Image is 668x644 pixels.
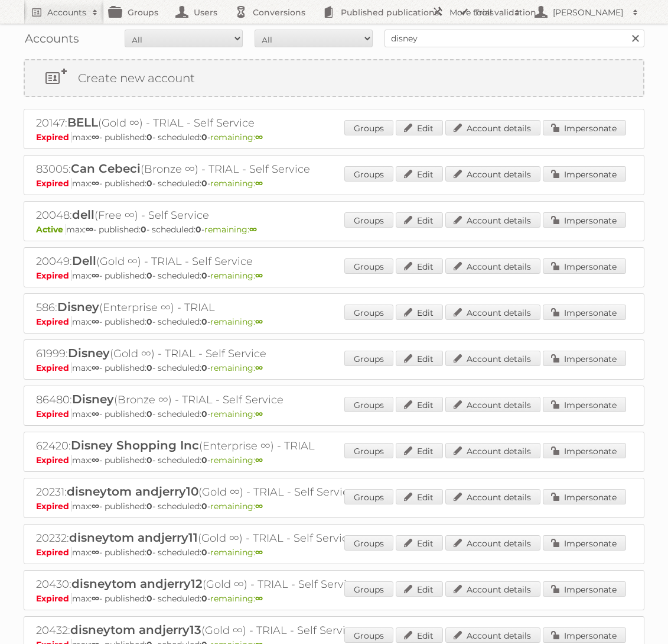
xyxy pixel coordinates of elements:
h2: 20430: (Gold ∞) - TRIAL - Self Service [36,577,449,592]
h2: 20049: (Gold ∞) - TRIAL - Self Service [36,254,449,269]
span: Expired [36,178,72,189]
p: max: - published: - scheduled: - [36,501,632,512]
strong: 0 [146,501,152,512]
a: Impersonate [543,627,626,643]
strong: ∞ [255,501,263,512]
span: Disney [72,392,114,406]
a: Impersonate [543,120,626,135]
a: Groups [344,489,393,504]
p: max: - published: - scheduled: - [36,224,632,235]
span: Dell [72,254,96,268]
span: Expired [36,363,72,373]
span: Expired [36,270,72,281]
strong: 0 [201,593,207,604]
a: Groups [344,120,393,135]
strong: ∞ [92,547,99,558]
a: Account details [445,120,540,135]
a: Edit [396,443,443,458]
a: Impersonate [543,535,626,551]
p: max: - published: - scheduled: - [36,409,632,419]
span: Expired [36,409,72,419]
strong: 0 [146,270,152,281]
a: Edit [396,489,443,504]
h2: 20232: (Gold ∞) - TRIAL - Self Service [36,530,449,546]
strong: ∞ [92,501,99,512]
span: remaining: [210,547,263,558]
strong: ∞ [92,455,99,465]
span: remaining: [210,455,263,465]
strong: 0 [146,132,152,143]
strong: ∞ [249,224,257,235]
h2: More tools [449,7,509,18]
span: disneytom andjerry13 [70,623,201,637]
strong: ∞ [255,409,263,419]
strong: ∞ [255,132,263,143]
strong: ∞ [255,178,263,189]
strong: 0 [201,409,207,419]
p: max: - published: - scheduled: - [36,363,632,373]
span: Expired [36,593,72,604]
p: max: - published: - scheduled: - [36,178,632,189]
a: Impersonate [543,166,626,182]
strong: 0 [201,178,207,189]
strong: 0 [201,455,207,465]
a: Account details [445,212,540,228]
a: Impersonate [543,397,626,412]
a: Edit [396,535,443,551]
span: Disney Shopping Inc [71,438,199,452]
h2: Accounts [47,7,86,18]
h2: 20231: (Gold ∞) - TRIAL - Self Service [36,484,449,500]
strong: ∞ [255,363,263,373]
h2: 20432: (Gold ∞) - TRIAL - Self Service [36,623,449,638]
p: max: - published: - scheduled: - [36,547,632,558]
span: remaining: [204,224,257,235]
p: max: - published: - scheduled: - [36,593,632,604]
a: Impersonate [543,489,626,504]
span: Active [36,224,66,235]
strong: 0 [146,547,152,558]
p: max: - published: - scheduled: - [36,132,632,143]
span: remaining: [210,409,263,419]
span: Disney [68,346,110,360]
h2: 62420: (Enterprise ∞) - TRIAL [36,438,449,454]
strong: 0 [146,363,152,373]
h2: 20048: (Free ∞) - Self Service [36,208,449,223]
strong: 0 [201,316,207,327]
h2: 86480: (Bronze ∞) - TRIAL - Self Service [36,392,449,407]
strong: 0 [201,363,207,373]
a: Impersonate [543,443,626,458]
strong: 0 [141,224,146,235]
span: remaining: [210,593,263,604]
strong: ∞ [255,316,263,327]
p: max: - published: - scheduled: - [36,270,632,281]
strong: 0 [146,455,152,465]
strong: ∞ [92,316,99,327]
span: Expired [36,316,72,327]
a: Groups [344,351,393,366]
a: Edit [396,581,443,597]
span: Expired [36,501,72,512]
a: Account details [445,258,540,274]
strong: ∞ [92,178,99,189]
strong: ∞ [255,455,263,465]
span: disneytom andjerry10 [67,484,198,499]
a: Account details [445,535,540,551]
span: dell [72,208,95,222]
a: Groups [344,258,393,274]
a: Edit [396,212,443,228]
span: remaining: [210,363,263,373]
strong: 0 [201,501,207,512]
span: Expired [36,455,72,465]
span: remaining: [210,132,263,143]
a: Groups [344,166,393,182]
a: Edit [396,305,443,320]
span: remaining: [210,270,263,281]
span: disneytom andjerry11 [69,530,198,545]
a: Account details [445,627,540,643]
a: Groups [344,581,393,597]
a: Impersonate [543,212,626,228]
p: max: - published: - scheduled: - [36,455,632,465]
a: Account details [445,397,540,412]
h2: 20147: (Gold ∞) - TRIAL - Self Service [36,115,449,131]
span: remaining: [210,501,263,512]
